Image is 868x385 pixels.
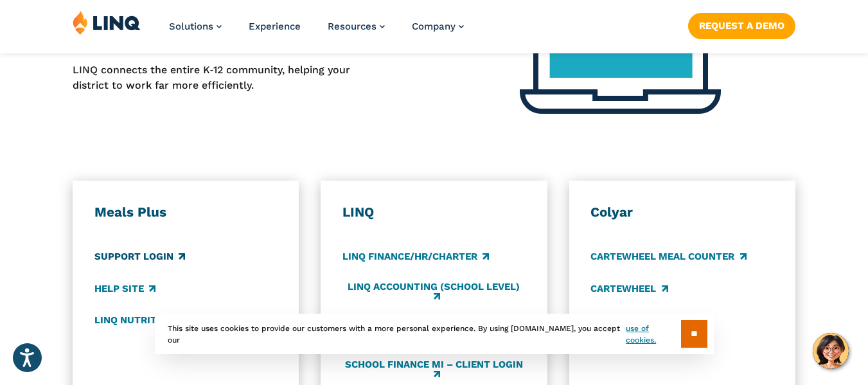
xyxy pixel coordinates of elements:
a: LINQ Nutrition (Meals Plus v10) [94,313,277,327]
a: Solutions [169,21,222,32]
a: CARTEWHEEL [590,282,668,296]
span: Solutions [169,21,213,32]
div: This site uses cookies to provide our customers with a more personal experience. By using [DOMAIN... [155,314,714,354]
nav: Button Navigation [688,10,795,39]
h3: Colyar [590,204,774,220]
a: Support Login [94,250,185,264]
a: Experience [249,21,301,32]
a: Request a Demo [688,13,795,39]
button: Hello, have a question? Let’s chat. [813,333,849,369]
a: LINQ Accounting (school level) [342,282,526,303]
a: Help Site [94,282,155,296]
a: Company [412,21,464,32]
a: LINQ Finance/HR/Charter [342,250,489,264]
p: LINQ connects the entire K‑12 community, helping your district to work far more efficiently. [73,62,361,94]
h3: LINQ [342,204,526,220]
img: LINQ | K‑12 Software [73,10,141,35]
span: Resources [328,21,376,32]
a: Resources [328,21,385,32]
nav: Primary Navigation [169,10,464,53]
a: CARTEWHEEL Meal Counter [590,250,746,264]
h3: Meals Plus [94,204,278,220]
a: use of cookies. [626,323,680,346]
span: Company [412,21,456,32]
